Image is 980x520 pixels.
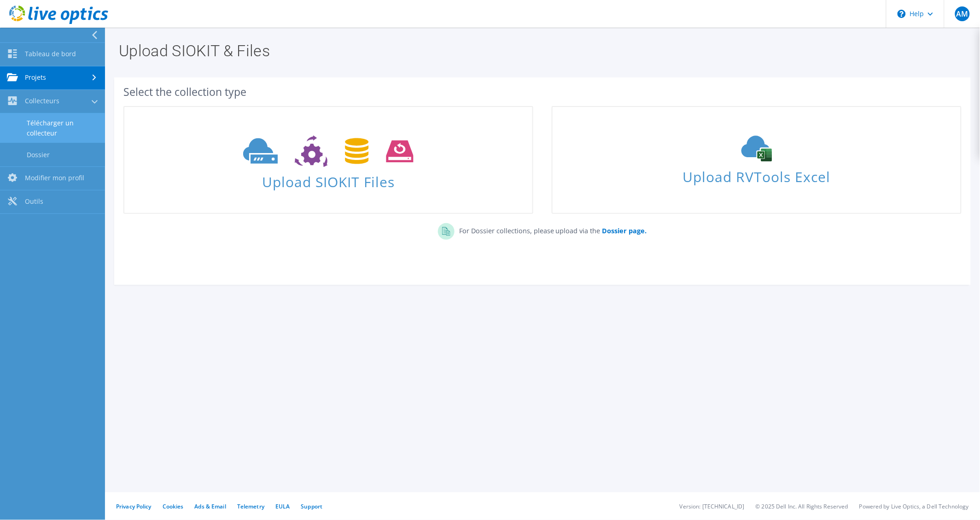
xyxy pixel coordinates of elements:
[859,502,969,510] li: Powered by Live Optics, a Dell Technology
[455,223,647,236] p: For Dossier collections, please upload via the
[123,106,533,214] a: Upload SIOKIT Files
[124,169,532,189] span: Upload SIOKIT Files
[955,6,970,21] span: AM
[756,502,848,510] li: © 2025 Dell Inc. All Rights Reserved
[237,502,264,510] a: Telemetry
[195,502,226,510] a: Ads & Email
[553,165,961,184] span: Upload RVTools Excel
[601,226,647,235] a: Dossier page.
[301,502,322,510] a: Support
[123,87,962,97] div: Select the collection type
[552,106,962,214] a: Upload RVTools Excel
[275,502,290,510] a: EULA
[116,502,152,510] a: Privacy Policy
[602,226,647,235] b: Dossier page.
[119,43,962,59] h1: Upload SIOKIT & Files
[680,502,745,510] li: Version: [TECHNICAL_ID]
[163,502,184,510] a: Cookies
[898,10,906,18] svg: \n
